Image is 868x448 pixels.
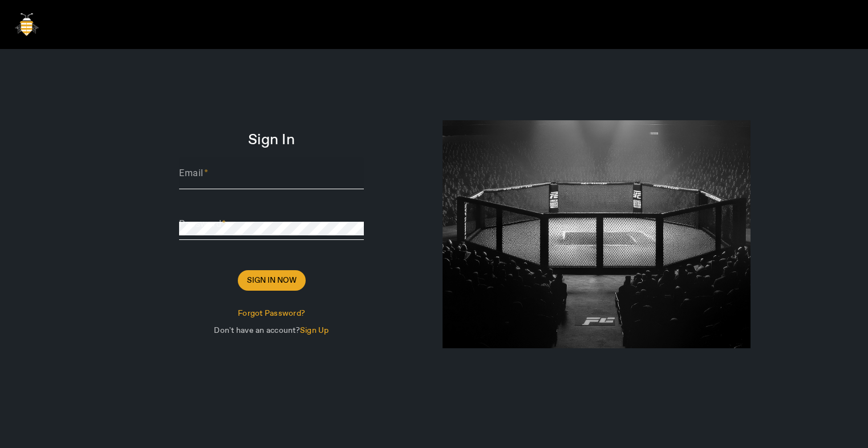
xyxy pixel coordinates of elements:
mat-label: Password [179,218,221,229]
mat-label: Email [179,168,204,178]
span: Don't have an account? [214,325,300,336]
button: Sign In Now [238,270,306,291]
span: Forgot Password? [238,308,305,319]
span: Sign Up [300,325,329,336]
img: bigbee-logo.png [9,7,44,42]
span: Sign In Now [247,275,297,286]
span: Sign In [248,135,295,146]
